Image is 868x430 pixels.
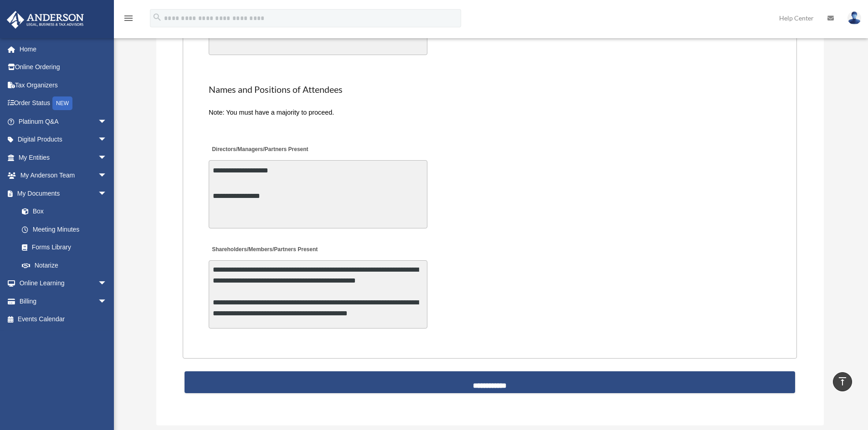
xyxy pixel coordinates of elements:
[209,244,320,256] label: Shareholders/Members/Partners Present
[123,13,134,24] i: menu
[98,167,116,185] span: arrow_drop_down
[6,58,121,76] a: Online Ordering
[6,131,121,149] a: Digital Productsarrow_drop_down
[98,184,116,203] span: arrow_drop_down
[6,148,121,167] a: My Entitiesarrow_drop_down
[209,83,771,96] h2: Names and Positions of Attendees
[123,16,134,24] a: menu
[833,372,852,391] a: vertical_align_top
[98,274,116,293] span: arrow_drop_down
[6,310,121,329] a: Events Calendar
[98,148,116,167] span: arrow_drop_down
[98,292,116,311] span: arrow_drop_down
[52,96,72,110] div: NEW
[209,144,311,156] label: Directors/Managers/Partners Present
[98,131,116,149] span: arrow_drop_down
[6,292,121,310] a: Billingarrow_drop_down
[6,167,121,185] a: My Anderson Teamarrow_drop_down
[13,202,121,221] a: Box
[4,11,87,29] img: Anderson Advisors Platinum Portal
[13,256,121,274] a: Notarize
[13,220,116,238] a: Meeting Minutes
[847,11,861,25] img: User Pic
[837,376,848,387] i: vertical_align_top
[6,94,121,113] a: Order StatusNEW
[13,238,121,257] a: Forms Library
[6,184,121,202] a: My Documentsarrow_drop_down
[6,274,121,293] a: Online Learningarrow_drop_down
[6,112,121,131] a: Platinum Q&Aarrow_drop_down
[6,76,121,94] a: Tax Organizers
[209,109,334,116] span: Note: You must have a majority to proceed.
[152,12,162,22] i: search
[98,112,116,131] span: arrow_drop_down
[6,40,121,58] a: Home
